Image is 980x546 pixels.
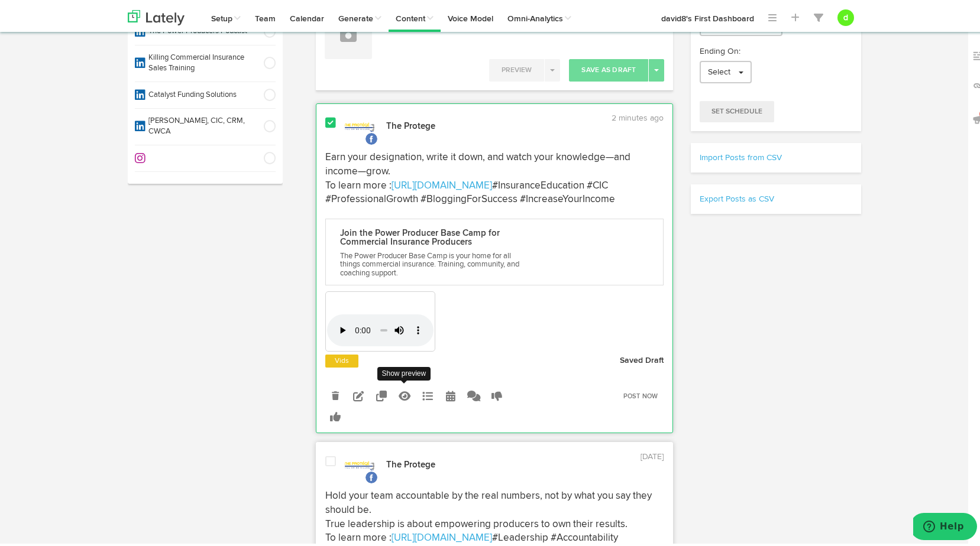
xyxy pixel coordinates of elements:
[641,450,664,459] time: [DATE]
[708,66,730,74] span: Select
[489,57,544,79] button: Preview
[837,7,854,24] button: d
[392,178,492,188] a: [URL][DOMAIN_NAME]
[711,106,762,113] span: Set Schedule
[620,354,664,362] strong: Saved Draft
[364,468,379,482] img: facebook.svg
[345,448,374,478] img: picture
[327,291,434,344] video: Your browser does not support HTML5 video.
[332,353,351,365] a: Vids
[386,458,435,467] strong: The Protege
[345,110,374,139] img: picture
[386,119,435,128] strong: The Protege
[325,148,664,204] p: Earn your designation, write it down, and watch your knowledge—and income—grow. To learn more : #...
[612,112,664,120] time: 2 minutes ago
[569,57,648,79] button: Save As Draft
[913,511,977,540] iframe: Opens a widget where you can find more information
[700,193,774,201] a: Export Posts as CSV
[377,365,431,378] div: Show preview
[700,99,774,120] button: Set Schedule
[145,50,256,72] span: Killing Commercial Insurance Sales Training
[340,250,527,275] p: The Power Producer Base Camp is your home for all things commercial insurance. Training, communit...
[340,226,527,244] p: Join the Power Producer Base Camp for Commercial Insurance Producers
[700,43,852,55] p: Ending On:
[700,151,782,160] a: Import Posts from CSV
[364,129,379,144] img: facebook.svg
[392,531,492,541] a: [URL][DOMAIN_NAME]
[145,87,256,99] span: Catalyst Funding Solutions
[145,113,256,135] span: [PERSON_NAME], CIC, CRM, CWCA
[128,8,185,23] img: logo_lately_bg_light.svg
[617,386,664,402] a: Post Now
